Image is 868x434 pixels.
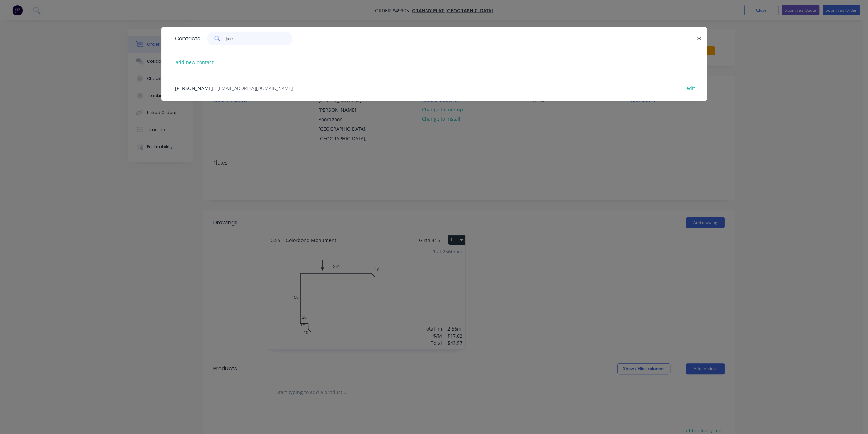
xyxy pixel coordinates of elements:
[215,85,296,92] span: - [EMAIL_ADDRESS][DOMAIN_NAME] -
[172,58,217,67] button: add new contact
[175,85,213,92] span: [PERSON_NAME]
[172,28,200,50] div: Contacts
[683,83,699,93] button: edit
[226,32,292,45] input: Search contacts...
